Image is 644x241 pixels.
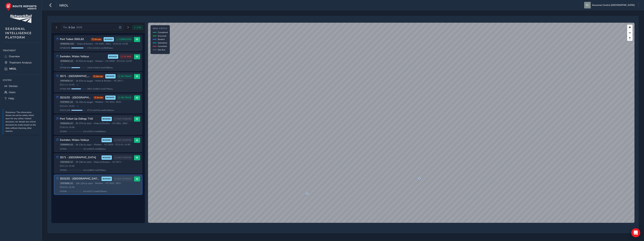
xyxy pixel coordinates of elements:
[10,15,32,23] img: customer logo
[76,59,93,63] span: 2h 51m to target
[95,101,103,103] span: Western
[60,139,100,142] h3: Swindon, Wales Valleys
[3,48,39,53] div: Treatment
[87,66,113,69] span: 142.8 mi / 244.4 mi • 47 / 68 sites
[60,60,74,62] span: ST898452_v4
[106,96,114,99] span: BOOKED
[9,55,20,58] span: Overview
[76,160,91,163] span: 9h 24m to start
[95,42,111,45] span: HC: 3S61, 3S62
[60,122,74,125] span: ST882445_v7
[60,55,107,58] h3: Swindon, Wales Valleys
[93,96,104,99] span: 3m late
[158,41,167,44] span: Submitted
[60,169,67,172] span: GPS 0 %
[5,3,37,11] img: rr logo
[87,109,114,112] span: 277.9 mi / 374.0 mi • 84 / 106 sites
[76,101,93,104] span: 3h 15m to target
[627,35,633,41] button: Reset bearing to north
[60,109,71,112] span: GPS 74.32 %
[77,42,93,45] span: Wales & Borders
[631,228,640,237] div: Open Intercom Messenger
[3,53,39,59] a: Overview
[124,55,131,58] span: AT RISK
[60,101,74,103] span: ST878587_v1
[74,80,75,82] span: •
[95,60,103,63] span: Western
[592,2,635,8] span: Seasonal Control [GEOGRAPHIC_DATA]
[125,25,131,30] button: Next day
[114,144,115,146] span: •
[60,165,75,167] span: 21:12 - 15:45
[59,3,68,8] span: NROL
[112,161,121,163] span: HC: 3S71
[74,182,75,184] span: •
[3,89,39,95] a: Users
[117,139,131,142] span: NOT STARTED
[83,130,106,133] span: 0.0 mi / 253.2 mi • 0 / 60 sites
[60,47,71,49] span: GPS 80.92 %
[111,122,111,124] span: •
[83,190,107,193] span: 0.0 mi / 371.2 mi • 0 / 105 sites
[94,43,95,45] span: •
[112,122,128,125] span: HC: 3S61, 3S62
[76,26,82,29] span: 2025
[76,143,91,146] span: 9h 13m to start
[60,66,71,69] span: GPS 58.43 %
[60,83,75,86] span: 21:12 - 15:45
[87,87,113,90] span: 298.3 mi / 460.5 mi • 47 / 78 sites
[9,61,32,64] span: Treatment Analysis
[60,186,75,189] span: 22:01 - 14:49
[106,101,121,103] span: HC: 3S31, 3S32
[95,79,111,82] span: Wales & Borders
[158,48,165,51] span: Not Run
[93,182,94,184] span: •
[104,182,105,184] span: •
[83,148,106,150] span: 0.0 mi / 304.9 mi • 0 / 86 sites
[117,177,131,180] span: NOT STARTED
[60,143,74,146] span: ST898453_v4
[627,30,633,35] button: Zoom out
[94,122,110,125] span: Wales & Borders
[117,60,132,63] span: 21:01 - 14:39
[102,156,111,159] span: BOOKED
[158,31,168,34] span: Completed
[112,80,113,82] span: •
[137,26,141,29] span: LIVE
[128,122,129,124] span: •
[60,130,67,133] span: GPS 0 %
[60,75,91,78] h3: 3S71 - [GEOGRAPHIC_DATA]
[74,161,75,163] span: •
[92,161,93,163] span: •
[106,60,115,63] span: HC: 3S59
[76,122,91,125] span: 6h 27m to start
[584,2,591,8] img: diamond-layout
[111,43,112,45] span: •
[8,97,14,100] span: Help
[60,161,74,163] span: ST878529_v7
[60,126,75,129] span: 18:15 - 15:08
[87,47,113,49] span: 170.3 mi / 210.4 mi • 38 / 45 sites
[153,27,168,30] h4: NROL Status
[68,26,75,29] span: 9 Oct
[3,95,39,102] a: Help
[123,80,124,82] span: •
[92,144,93,146] span: •
[109,55,117,58] span: BOOKED
[53,25,60,30] button: Previous day
[102,117,111,120] span: BOOKED
[627,25,633,30] button: Zoom in
[75,43,76,45] span: •
[122,182,122,184] span: •
[74,122,75,124] span: •
[76,182,93,185] span: 10h 13m to start
[91,38,102,41] span: 37m late
[63,26,67,29] span: Thu
[102,139,111,142] span: BOOKED
[94,80,94,82] span: •
[60,148,67,150] span: GPS 0 %
[60,156,100,159] h3: 3S71 - [GEOGRAPHIC_DATA]
[60,182,74,185] span: ST878608_v1
[60,80,74,82] span: ST878528_v7
[117,117,131,120] span: NOT STARTED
